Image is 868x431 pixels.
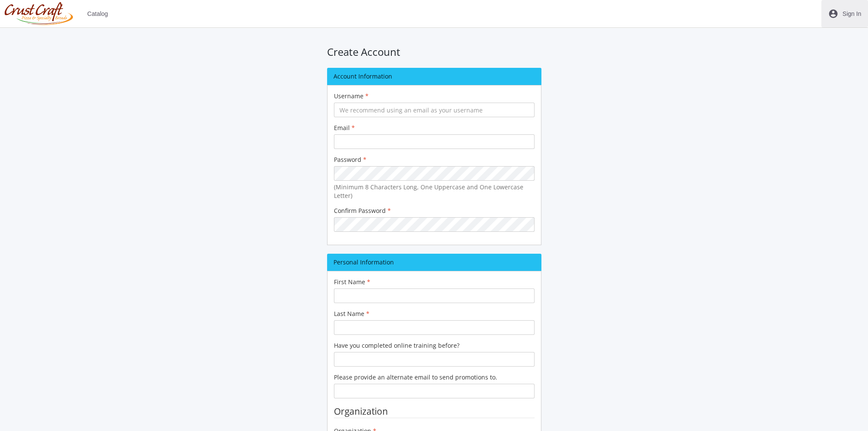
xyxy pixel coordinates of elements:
label: Last Name [334,310,369,318]
label: Please provide an alternate email to send promotions to. [334,373,497,382]
label: Password [334,155,366,164]
h1: Create Account [327,36,541,59]
span: Catalog [87,6,108,21]
label: Have you completed online training before? [334,341,460,350]
label: Username [334,92,369,100]
input: We recommend using an email as your username [334,103,535,117]
label: First Name [334,278,370,286]
legend: Organization [334,405,535,418]
span: Sign In [842,6,861,21]
mat-icon: account_circle [828,9,838,19]
span: Account Information [333,72,392,80]
label: Confirm Password [334,206,391,215]
span: Personal Information [333,258,394,266]
label: Email [334,124,355,132]
p: (Minimum 8 Characters Long, One Uppercase and One Lowercase Letter) [334,183,535,200]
